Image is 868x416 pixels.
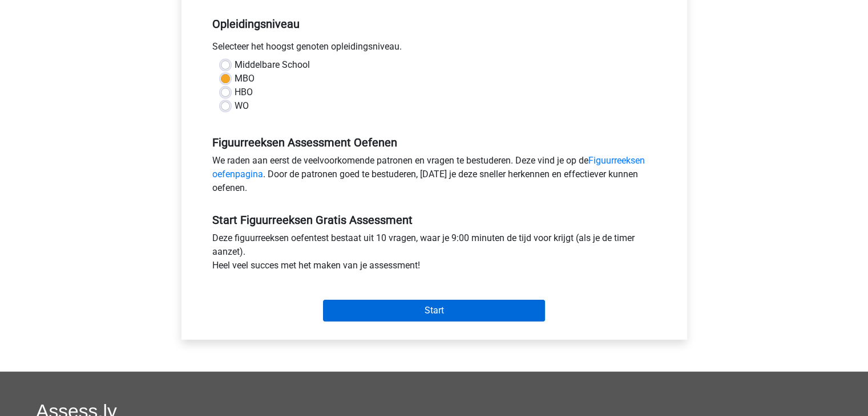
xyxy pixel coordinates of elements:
label: Middelbare School [235,58,310,72]
div: Selecteer het hoogst genoten opleidingsniveau. [204,40,665,58]
h5: Start Figuurreeksen Gratis Assessment [212,213,656,227]
h5: Opleidingsniveau [212,13,656,35]
h5: Figuurreeksen Assessment Oefenen [212,136,656,149]
label: MBO [235,72,255,85]
label: WO [235,99,249,113]
div: We raden aan eerst de veelvoorkomende patronen en vragen te bestuderen. Deze vind je op de . Door... [204,154,665,199]
input: Start [323,300,545,321]
label: HBO [235,85,253,99]
div: Deze figuurreeksen oefentest bestaat uit 10 vragen, waar je 9:00 minuten de tijd voor krijgt (als... [204,231,665,277]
